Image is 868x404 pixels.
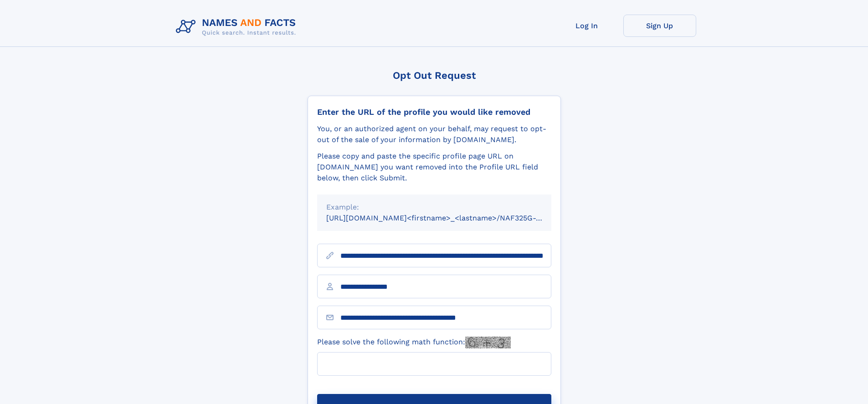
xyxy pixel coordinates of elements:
[317,123,551,145] div: You, or an authorized agent on your behalf, may request to opt-out of the sale of your informatio...
[326,214,569,222] small: [URL][DOMAIN_NAME]<firstname>_<lastname>/NAF325G-xxxxxxxx
[317,337,511,348] label: Please solve the following math function:
[550,15,623,37] a: Log In
[317,107,551,117] div: Enter the URL of the profile you would like removed
[623,15,696,37] a: Sign Up
[317,151,551,184] div: Please copy and paste the specific profile page URL on [DOMAIN_NAME] you want removed into the Pr...
[308,70,561,81] div: Opt Out Request
[172,15,303,39] img: Logo Names and Facts
[326,202,542,213] div: Example:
